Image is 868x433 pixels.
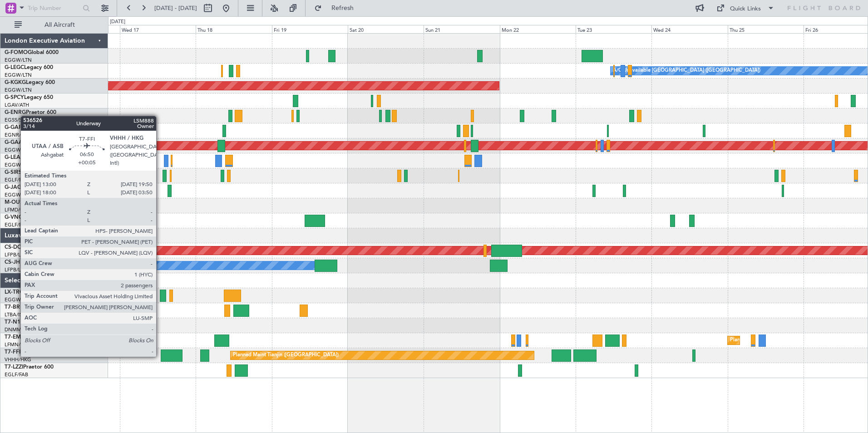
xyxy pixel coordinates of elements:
[5,245,26,250] span: CS-DOU
[5,95,53,100] a: G-SPCYLegacy 650
[5,290,24,295] span: LX-TRO
[5,305,62,310] a: T7-BREChallenger 604
[5,305,23,310] span: T7-BRE
[5,110,56,115] a: G-ENRGPraetor 600
[5,125,79,130] a: G-GARECessna Citation XLS+
[5,371,28,378] a: EGLF/FAB
[5,57,32,64] a: EGGW/LTN
[5,177,28,183] a: EGLF/FAB
[5,50,28,55] span: G-FOMO
[5,87,32,93] a: EGGW/LTN
[5,335,22,340] span: T7-EMI
[5,170,22,175] span: G-SIRS
[24,22,96,28] span: All Aircraft
[730,334,817,347] div: Planned Maint [GEOGRAPHIC_DATA]
[5,185,57,190] a: G-JAGAPhenom 300
[5,185,25,190] span: G-JAGA
[5,207,31,213] a: LFMD/CEQ
[5,349,45,355] a: T7-FFIFalcon 7X
[5,364,54,370] a: T7-LZZIPraetor 600
[5,341,31,348] a: LFMN/NCE
[233,349,339,362] div: Planned Maint Tianjin ([GEOGRAPHIC_DATA])
[5,221,28,228] a: EGLF/FAB
[5,65,24,70] span: G-LEGC
[5,364,23,370] span: T7-LZZI
[5,147,32,153] a: EGGW/LTN
[5,349,20,355] span: T7-FFI
[10,18,99,32] button: All Aircraft
[5,110,26,115] span: G-ENRG
[310,1,365,15] button: Refresh
[5,335,60,340] a: T7-EMIHawker 900XP
[5,102,29,108] a: LGAV/ATH
[5,326,33,333] a: DNMM/LOS
[5,320,30,325] span: T7-N1960
[5,260,55,265] a: CS-JHHGlobal 6000
[5,290,53,295] a: LX-TROLegacy 650
[5,311,25,318] a: LTBA/ISL
[5,132,32,138] a: EGNR/CEG
[651,25,727,33] div: Wed 24
[5,296,32,303] a: EGGW/LTN
[5,192,32,198] a: EGGW/LTN
[5,251,28,258] a: LFPB/LBG
[5,170,57,175] a: G-SIRSCitation Excel
[5,72,32,79] a: EGGW/LTN
[5,140,79,145] a: G-GAALCessna Citation XLS+
[5,215,66,220] a: G-VNORChallenger 650
[154,4,197,12] span: [DATE] - [DATE]
[424,25,499,33] div: Sun 21
[5,215,27,220] span: G-VNOR
[5,65,53,70] a: G-LEGCLegacy 600
[5,266,28,273] a: LFPB/LBG
[272,25,348,33] div: Fri 19
[5,200,26,205] span: M-OUSE
[348,25,424,33] div: Sat 20
[5,117,29,123] a: EGSS/STN
[5,125,25,130] span: G-GARE
[5,80,26,85] span: G-KGKG
[5,260,24,265] span: CS-JHH
[5,155,24,160] span: G-LEAX
[5,80,55,85] a: G-KGKGLegacy 600
[28,1,80,15] input: Trip Number
[576,25,651,33] div: Tue 23
[5,155,74,160] a: G-LEAXCessna Citation XLS
[730,5,761,14] div: Quick Links
[5,200,70,205] a: M-OUSECitation Mustang
[110,18,125,26] div: [DATE]
[120,25,196,33] div: Wed 17
[324,5,362,11] span: Refresh
[712,1,779,15] button: Quick Links
[5,95,24,100] span: G-SPCY
[613,64,760,78] div: A/C Unavailable [GEOGRAPHIC_DATA] ([GEOGRAPHIC_DATA])
[5,320,59,325] a: T7-N1960Legacy 650
[5,245,57,250] a: CS-DOUGlobal 6500
[196,25,271,33] div: Thu 18
[5,162,32,168] a: EGGW/LTN
[500,25,576,33] div: Mon 22
[5,50,59,55] a: G-FOMOGlobal 6000
[5,356,31,363] a: VHHH/HKG
[5,140,25,145] span: G-GAAL
[728,25,804,33] div: Thu 25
